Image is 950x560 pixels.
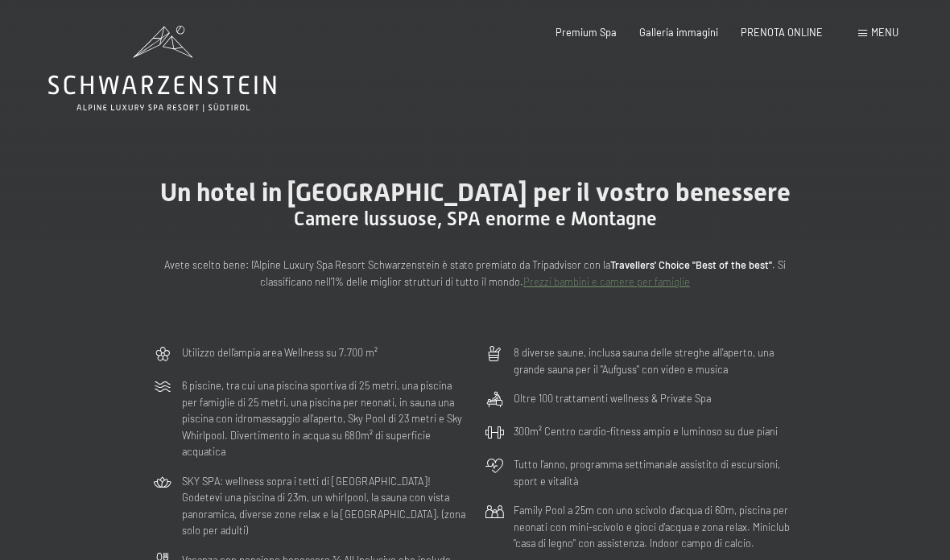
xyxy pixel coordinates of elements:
a: Premium Spa [556,26,617,39]
p: Family Pool a 25m con uno scivolo d'acqua di 60m, piscina per neonati con mini-scivolo e gioci d'... [514,502,797,551]
p: Oltre 100 trattamenti wellness & Private Spa [514,390,711,406]
p: 300m² Centro cardio-fitness ampio e luminoso su due piani [514,423,778,439]
strong: Travellers' Choice "Best of the best" [610,258,772,271]
span: Camere lussuose, SPA enorme e Montagne [294,208,657,230]
p: 8 diverse saune, inclusa sauna delle streghe all’aperto, una grande sauna per il "Aufguss" con vi... [514,344,797,377]
a: Galleria immagini [639,26,718,39]
p: Avete scelto bene: l’Alpine Luxury Spa Resort Schwarzenstein è stato premiato da Tripadvisor con ... [153,257,797,290]
p: 6 piscine, tra cui una piscina sportiva di 25 metri, una piscina per famiglie di 25 metri, una pi... [182,377,465,459]
p: SKY SPA: wellness sopra i tetti di [GEOGRAPHIC_DATA]! Godetevi una piscina di 23m, un whirlpool, ... [182,473,465,539]
span: Un hotel in [GEOGRAPHIC_DATA] per il vostro benessere [160,177,791,208]
p: Tutto l’anno, programma settimanale assistito di escursioni, sport e vitalità [514,456,797,489]
span: Menu [871,26,898,39]
a: Prezzi bambini e camere per famiglie [523,275,690,288]
a: PRENOTA ONLINE [741,26,823,39]
p: Utilizzo dell‘ampia area Wellness su 7.700 m² [182,344,378,360]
